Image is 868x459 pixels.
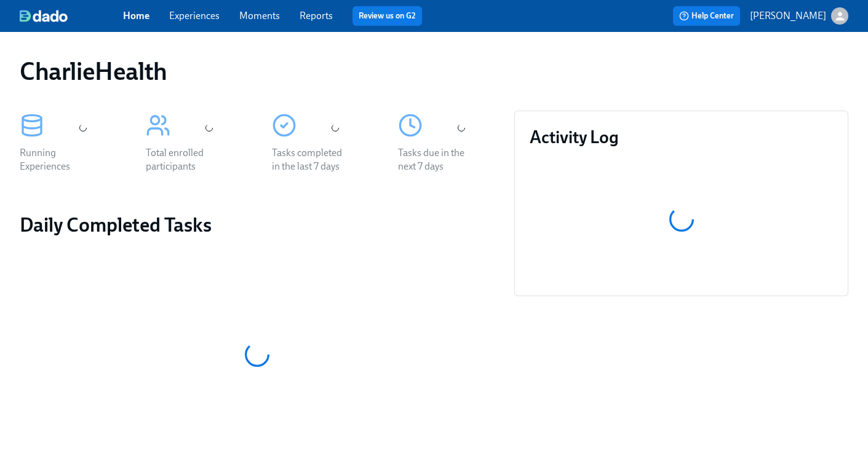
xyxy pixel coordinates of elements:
img: dado [20,10,68,22]
a: Home [123,10,149,22]
div: Total enrolled participants [146,146,225,173]
h3: Activity Log [530,126,833,148]
button: [PERSON_NAME] [750,7,848,25]
a: dado [20,10,123,22]
a: Review us on G2 [359,10,416,22]
h1: CharlieHealth [20,57,167,86]
a: Reports [300,10,333,22]
div: Running Experiences [20,146,98,173]
div: Tasks due in the next 7 days [398,146,477,173]
div: Tasks completed in the last 7 days [272,146,351,173]
a: Experiences [169,10,220,22]
button: Review us on G2 [352,6,422,26]
h2: Daily Completed Tasks [20,213,495,237]
span: Help Center [679,10,734,22]
a: Moments [239,10,280,22]
p: [PERSON_NAME] [750,9,826,23]
button: Help Center [673,6,740,26]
